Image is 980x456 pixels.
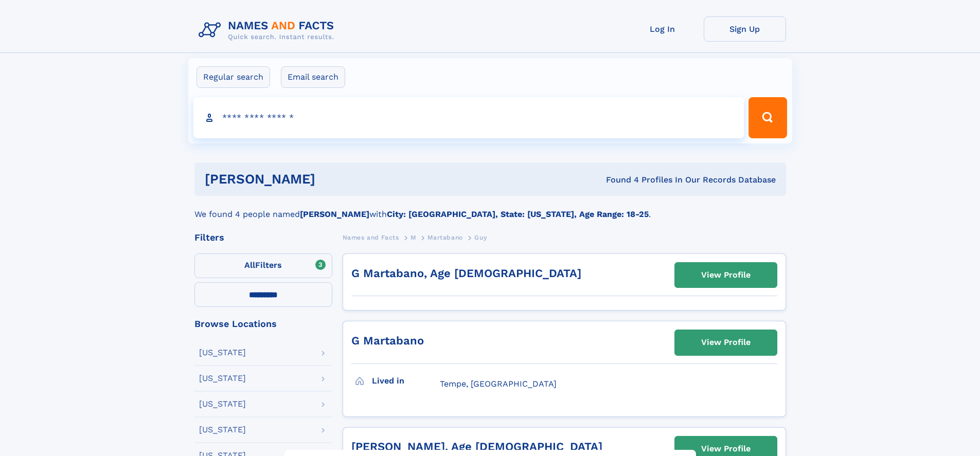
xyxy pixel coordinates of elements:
[244,260,255,270] span: All
[194,233,332,242] div: Filters
[372,372,440,390] h3: Lived in
[351,334,424,347] a: G Martabano
[194,253,332,278] label: Filters
[205,173,461,186] h1: [PERSON_NAME]
[199,426,246,434] div: [US_STATE]
[199,400,246,408] div: [US_STATE]
[351,440,602,453] a: [PERSON_NAME], Age [DEMOGRAPHIC_DATA]
[300,209,369,219] b: [PERSON_NAME]
[194,196,786,221] div: We found 4 people named with .
[701,331,751,354] div: View Profile
[427,234,462,241] span: Martabano
[474,234,487,241] span: Guy
[621,16,704,42] a: Log In
[199,349,246,357] div: [US_STATE]
[197,66,270,88] label: Regular search
[411,231,416,244] a: M
[194,16,343,44] img: Logo Names and Facts
[411,234,416,241] span: M
[440,379,557,389] span: Tempe, [GEOGRAPHIC_DATA]
[675,330,777,355] a: View Profile
[199,374,246,382] div: [US_STATE]
[704,16,786,42] a: Sign Up
[675,263,777,287] a: View Profile
[387,209,649,219] b: City: [GEOGRAPHIC_DATA], State: [US_STATE], Age Range: 18-25
[749,97,787,138] button: Search Button
[281,66,345,88] label: Email search
[194,319,332,329] div: Browse Locations
[351,267,581,280] a: G Martabano, Age [DEMOGRAPHIC_DATA]
[427,231,462,244] a: Martabano
[701,263,751,287] div: View Profile
[193,97,744,138] input: search input
[343,231,399,244] a: Names and Facts
[460,174,776,186] div: Found 4 Profiles In Our Records Database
